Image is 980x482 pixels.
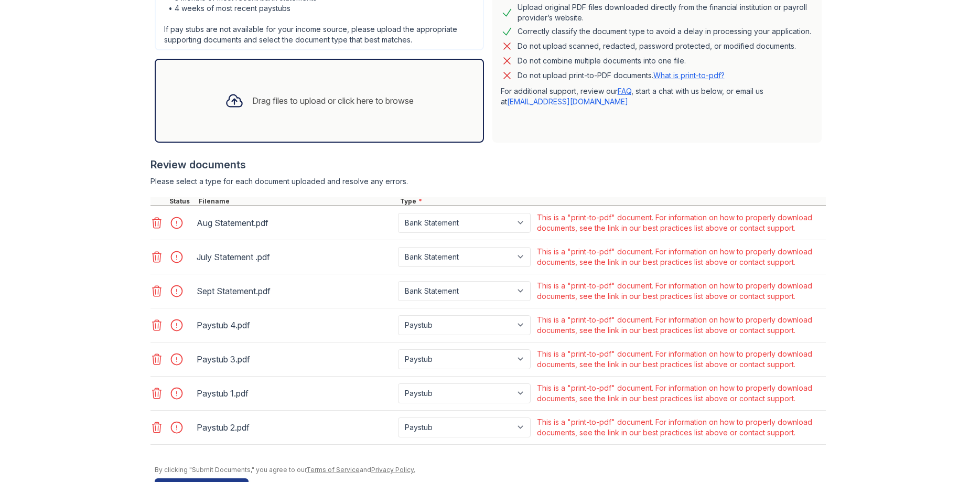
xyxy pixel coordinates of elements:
a: Privacy Policy. [371,466,415,474]
div: Review documents [150,157,826,172]
div: By clicking "Submit Documents," you agree to our and [155,466,826,474]
a: [EMAIL_ADDRESS][DOMAIN_NAME] [507,97,628,106]
div: July Statement .pdf [197,249,394,265]
div: Do not combine multiple documents into one file. [518,55,686,67]
div: Drag files to upload or click here to browse [252,94,414,107]
div: This is a "print-to-pdf" document. For information on how to properly download documents, see the... [537,281,824,302]
p: For additional support, review our , start a chat with us below, or email us at [501,86,813,107]
div: Please select a type for each document uploaded and resolve any errors. [150,176,826,187]
div: This is a "print-to-pdf" document. For information on how to properly download documents, see the... [537,417,824,438]
div: Type [398,197,826,206]
a: What is print-to-pdf? [653,71,725,80]
div: Paystub 1.pdf [197,385,394,402]
div: This is a "print-to-pdf" document. For information on how to properly download documents, see the... [537,383,824,404]
a: Terms of Service [306,466,360,474]
p: Do not upload print-to-PDF documents. [518,70,725,81]
div: Filename [197,197,398,206]
div: This is a "print-to-pdf" document. For information on how to properly download documents, see the... [537,349,824,370]
div: Paystub 2.pdf [197,419,394,436]
div: Aug Statement.pdf [197,215,394,231]
div: This is a "print-to-pdf" document. For information on how to properly download documents, see the... [537,212,824,233]
div: Paystub 3.pdf [197,351,394,368]
div: Correctly classify the document type to avoid a delay in processing your application. [518,25,811,38]
div: Do not upload scanned, redacted, password protected, or modified documents. [518,40,796,52]
div: Sept Statement.pdf [197,283,394,299]
div: Status [167,197,197,206]
a: FAQ [618,87,631,95]
div: Paystub 4.pdf [197,317,394,334]
div: This is a "print-to-pdf" document. For information on how to properly download documents, see the... [537,247,824,267]
div: This is a "print-to-pdf" document. For information on how to properly download documents, see the... [537,315,824,336]
div: Upload original PDF files downloaded directly from the financial institution or payroll provider’... [518,2,813,23]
